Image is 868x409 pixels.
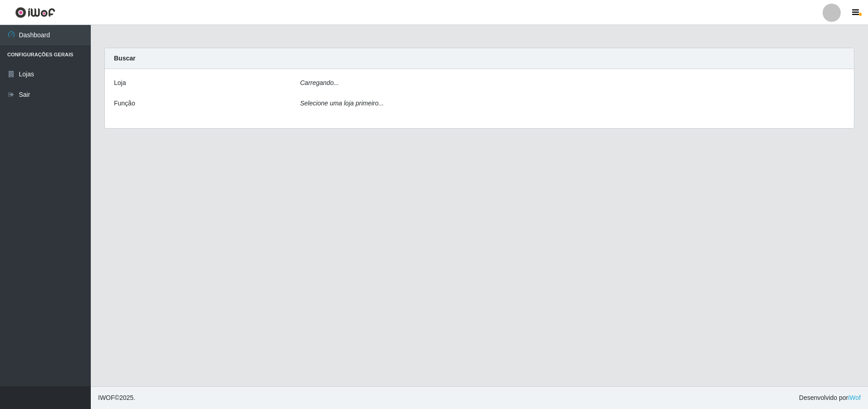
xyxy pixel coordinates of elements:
[114,55,135,62] strong: Buscar
[799,393,861,403] span: Desenvolvido por
[114,99,135,108] label: Função
[98,393,135,403] span: © 2025 .
[300,100,384,107] i: Selecione uma loja primeiro...
[98,394,115,401] span: IWOF
[300,79,339,86] i: Carregando...
[15,7,55,18] img: CoreUI Logo
[114,78,126,88] label: Loja
[848,394,861,401] a: iWof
